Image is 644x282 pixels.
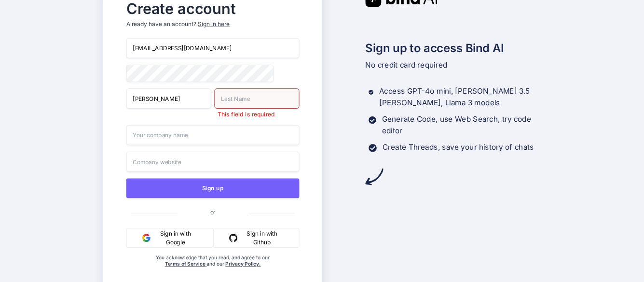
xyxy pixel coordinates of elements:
input: First Name [126,88,211,109]
span: or [177,202,248,222]
p: Generate Code, use Web Search, try code editor [382,113,541,137]
button: Sign up [126,178,299,198]
p: Create Threads, save your history of chats [382,141,534,153]
input: Your company name [126,125,299,145]
input: Last Name [214,88,299,109]
p: No credit card required [365,59,541,71]
button: Sign in with Github [213,228,299,248]
a: Privacy Policy. [225,261,260,267]
h2: Create account [126,2,299,15]
img: arrow [365,168,383,185]
button: Sign in with Google [126,228,213,248]
h2: Sign up to access Bind AI [365,40,541,57]
p: This field is required [214,110,299,118]
a: Terms of Service [164,261,206,267]
input: Company website [126,152,299,172]
input: Email [126,38,299,58]
img: github [229,234,237,242]
img: google [142,234,150,242]
div: Sign in here [198,20,229,28]
p: Already have an account? [126,20,299,28]
p: Access GPT-4o mini, [PERSON_NAME] 3.5 [PERSON_NAME], Llama 3 models [379,85,541,109]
